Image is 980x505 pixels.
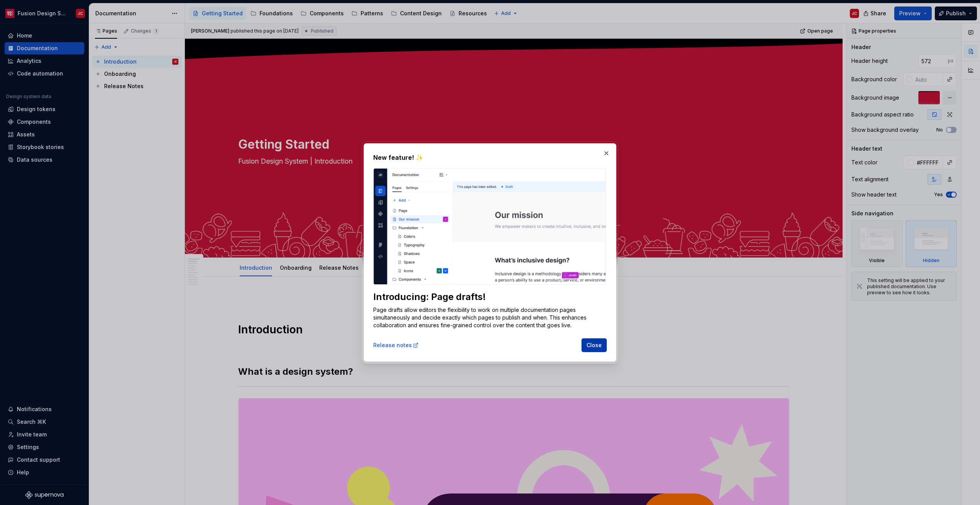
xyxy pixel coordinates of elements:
[581,338,607,352] button: Close
[373,291,606,303] div: Introducing: Page drafts!
[373,153,607,162] h2: New feature! ✨
[373,341,419,349] a: Release notes
[373,306,606,329] p: Page drafts allow editors the flexibility to work on multiple documentation pages simultaneously ...
[586,341,602,349] span: Close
